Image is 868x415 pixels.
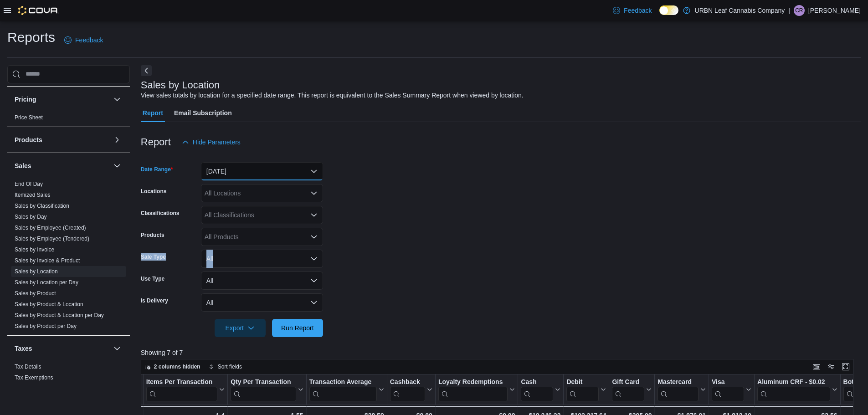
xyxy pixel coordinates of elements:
label: Locations [141,188,167,195]
button: Debit [566,378,606,401]
span: Sales by Location [15,268,58,275]
a: Sales by Employee (Created) [15,225,86,231]
button: Open list of options [310,190,318,197]
button: Enter fullscreen [840,361,851,372]
a: Itemized Sales [15,192,51,198]
button: Sales [15,161,110,170]
button: Taxes [112,343,123,354]
img: Cova [18,6,59,15]
h3: Pricing [15,95,36,104]
div: Cashback [390,378,425,386]
button: 2 columns hidden [141,361,204,372]
div: Loyalty Redemptions [438,378,508,401]
a: Tax Details [15,364,41,370]
span: Itemized Sales [15,191,51,199]
span: Sales by Day [15,213,47,220]
div: Sales [7,179,130,335]
h3: Report [141,137,171,148]
div: Mastercard [657,378,699,386]
div: Gift Card [612,378,644,386]
button: Export [215,319,266,337]
div: Loyalty Redemptions [438,378,508,386]
span: Sales by Product & Location per Day [15,312,104,319]
p: | [788,5,790,16]
div: Gift Card [612,378,644,401]
button: Pricing [15,95,110,104]
label: Sale Type [141,253,166,261]
h1: Reports [7,28,55,46]
span: Report [143,104,163,122]
span: Email Subscription [174,104,232,122]
div: Mastercard [657,378,699,401]
button: Run Report [272,319,323,337]
div: Taxes [7,361,130,387]
a: Sales by Day [15,214,47,220]
button: Taxes [15,344,110,353]
span: Export [220,319,260,337]
label: Classifications [141,210,180,217]
button: Hide Parameters [178,133,244,151]
div: Cash [521,378,553,401]
a: Sales by Product & Location per Day [15,312,104,318]
div: Items Per Transaction [146,378,218,401]
a: Sales by Employee (Tendered) [15,236,89,242]
a: Feedback [61,31,107,49]
span: Dark Mode [659,15,660,15]
button: Next [141,65,152,76]
button: Loyalty Redemptions [438,378,515,401]
span: Hide Parameters [193,138,241,147]
button: Visa [712,378,751,401]
span: Feedback [624,6,652,15]
button: Pricing [112,94,123,105]
button: Sort fields [205,361,246,372]
a: End Of Day [15,181,43,187]
div: Cash [521,378,553,386]
button: Products [112,134,123,145]
h3: Sales by Location [141,80,220,91]
h3: Taxes [15,344,32,353]
button: Qty Per Transaction [231,378,303,401]
span: Price Sheet [15,114,43,121]
button: Mastercard [657,378,706,401]
a: Sales by Invoice & Product [15,257,80,264]
div: Debit [566,378,599,401]
span: Run Report [281,323,314,333]
button: Items Per Transaction [146,378,225,401]
div: Qty Per Transaction [231,378,296,386]
button: Open list of options [310,233,318,241]
label: Date Range [141,166,173,173]
p: [PERSON_NAME] [808,5,861,16]
a: Sales by Product per Day [15,323,77,329]
p: Showing 7 of 7 [141,348,861,357]
div: Aluminum CRF - $0.02 [757,378,830,386]
div: Items Per Transaction [146,378,218,386]
button: All [201,272,323,290]
button: Keyboard shortcuts [811,361,822,372]
a: Sales by Location per Day [15,279,78,286]
span: Sales by Invoice [15,246,54,253]
span: Tax Exemptions [15,374,53,381]
div: Craig Ruether [794,5,805,16]
a: Sales by Invoice [15,246,54,253]
h3: Products [15,135,42,144]
span: Tax Details [15,363,41,370]
div: Debit [566,378,599,386]
span: Sales by Employee (Created) [15,224,86,231]
a: Sales by Location [15,268,58,275]
button: Open list of options [310,211,318,219]
button: Display options [826,361,837,372]
button: All [201,250,323,268]
span: Feedback [75,36,103,45]
div: Qty Per Transaction [231,378,296,401]
a: Sales by Classification [15,203,69,209]
a: Tax Exemptions [15,374,53,381]
div: Visa [712,378,744,401]
button: Cashback [390,378,432,401]
span: Sales by Invoice & Product [15,257,80,264]
button: All [201,293,323,312]
input: Dark Mode [659,5,678,15]
span: Sales by Product & Location [15,301,83,308]
button: Aluminum CRF - $0.02 [757,378,837,401]
div: Cashback [390,378,425,401]
div: View sales totals by location for a specified date range. This report is equivalent to the Sales ... [141,91,524,100]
